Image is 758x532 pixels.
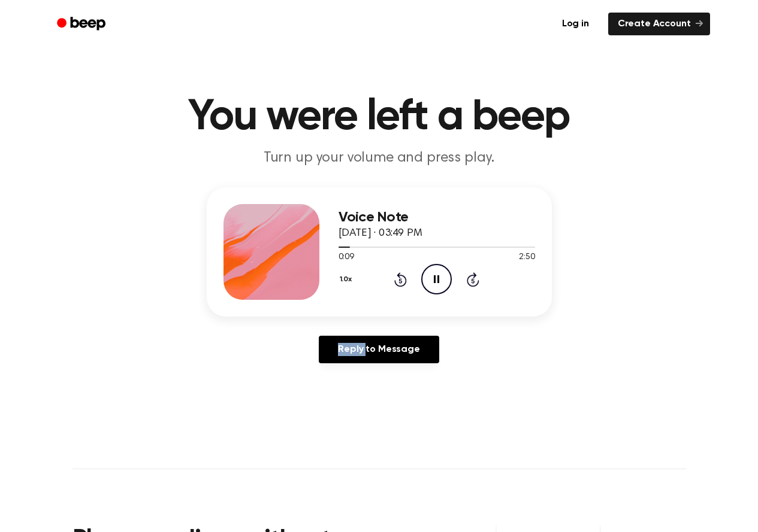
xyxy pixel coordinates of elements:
a: Log in [550,10,601,38]
h1: You were left a beep [73,96,686,139]
p: Turn up your volume and press play. [149,148,609,168]
a: Beep [49,13,116,36]
button: 1.0x [339,269,357,290]
h3: Voice Note [339,209,535,226]
span: [DATE] · 03:49 PM [339,228,422,239]
a: Reply to Message [319,336,439,363]
a: Create Account [608,13,710,35]
span: 0:09 [339,251,354,264]
span: 2:50 [519,251,534,264]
